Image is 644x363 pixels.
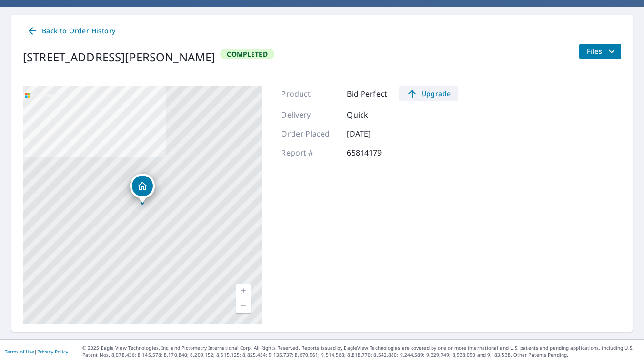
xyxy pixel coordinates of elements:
a: Upgrade [399,86,458,101]
p: Order Placed [281,128,338,139]
a: Current Level 17, Zoom Out [236,298,251,313]
span: Back to Order History [27,25,115,37]
p: Delivery [281,109,338,120]
div: [STREET_ADDRESS][PERSON_NAME] [23,49,215,66]
button: filesDropdownBtn-65814179 [579,44,621,59]
span: Files [587,46,617,57]
a: Current Level 17, Zoom In [236,284,251,298]
p: Quick [347,109,404,120]
a: Privacy Policy [37,348,68,355]
div: Dropped pin, building 1, Residential property, 5325 S Mccreedy Ave Cudahy, WI 53110 [130,174,155,203]
p: © 2025 Eagle View Technologies, Inc. and Pictometry International Corp. All Rights Reserved. Repo... [82,344,639,359]
p: Product [281,88,338,99]
p: Bid Perfect [347,88,387,99]
span: Upgrade [404,88,453,99]
span: Completed [221,49,273,59]
a: Terms of Use [5,348,34,355]
p: 65814179 [347,147,404,158]
p: | [5,349,68,354]
p: [DATE] [347,128,404,139]
p: Report # [281,147,338,158]
a: Back to Order History [23,22,119,40]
